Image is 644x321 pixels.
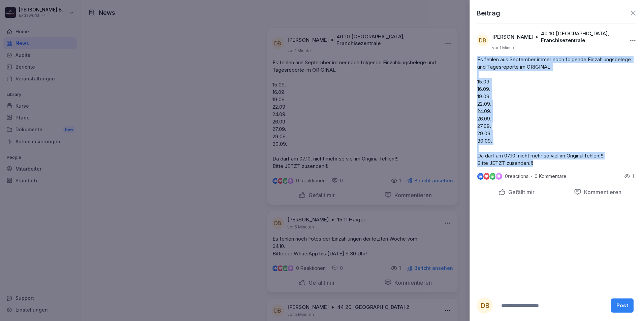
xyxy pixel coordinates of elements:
p: vor 1 Minute [492,45,516,50]
p: 0 reactions [505,174,528,179]
p: Beitrag [477,8,500,18]
p: [PERSON_NAME] [492,34,534,40]
div: DB [477,297,493,314]
p: Kommentieren [581,189,621,195]
p: 40 10 [GEOGRAPHIC_DATA], Franchisezentrale [541,30,622,44]
p: 0 Kommentare [535,174,572,179]
div: Post [616,302,628,309]
button: Post [611,298,634,313]
p: Gefällt mir [506,189,535,195]
p: Es fehlen aus September immer noch folgende Einzahlungsbelege und Tagesreporte im ORIGINAL: 15.09... [477,56,637,167]
p: 1 [632,173,634,180]
div: DB [477,34,489,46]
